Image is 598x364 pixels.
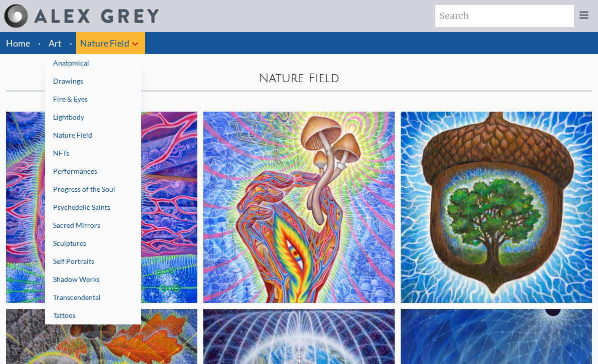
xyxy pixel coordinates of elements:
a: NFTs [45,144,141,162]
a: Fire & Eyes [45,90,141,108]
a: Drawings [45,72,141,90]
a: Transcendental [45,288,141,306]
a: Performances [45,162,141,180]
a: Nature Field [45,126,141,144]
a: Sculptures [45,234,141,252]
a: Tattoos [45,306,141,324]
a: Lightbody [45,108,141,126]
a: Sacred Mirrors [45,216,141,234]
a: Progress of the Soul [45,180,141,198]
a: Self Portraits [45,252,141,270]
a: Anatomical [45,54,141,72]
a: Shadow Works [45,270,141,288]
a: Psychedelic Saints [45,198,141,216]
